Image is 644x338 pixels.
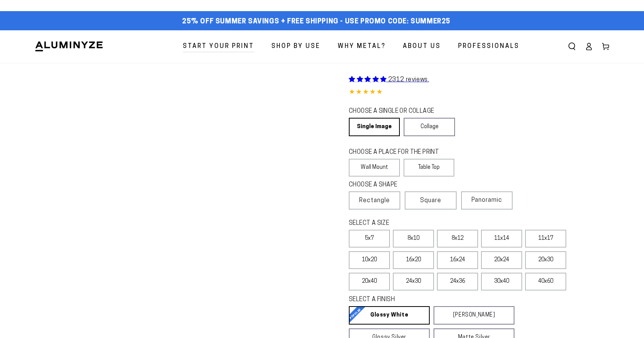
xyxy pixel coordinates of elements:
[349,159,400,176] label: Wall Mount
[481,230,522,247] label: 11x14
[349,181,449,190] legend: CHOOSE A SHAPE
[349,251,390,269] label: 10x20
[388,77,429,83] span: 2312 reviews.
[349,107,448,116] legend: CHOOSE A SINGLE OR COLLAGE
[349,295,496,304] legend: SELECT A FINISH
[271,41,320,52] span: Shop By Use
[349,230,390,247] label: 5x7
[437,230,478,247] label: 8x12
[437,273,478,290] label: 24x36
[397,36,447,57] a: About Us
[34,41,103,52] img: Aluminyze
[437,251,478,269] label: 16x24
[393,273,434,290] label: 24x30
[183,41,254,52] span: Start Your Print
[525,251,566,269] label: 20x30
[563,38,580,55] summary: Search our site
[472,197,502,203] span: Panoramic
[481,251,522,269] label: 20x24
[525,230,566,247] label: 11x17
[349,87,609,98] div: 4.85 out of 5.0 stars
[434,306,514,325] a: [PERSON_NAME]
[458,41,519,52] span: Professionals
[338,41,386,52] span: Why Metal?
[359,196,390,205] span: Rectangle
[349,219,502,228] legend: SELECT A SIZE
[332,36,391,57] a: Why Metal?
[177,36,260,57] a: Start Your Print
[349,273,390,290] label: 20x40
[349,148,447,157] legend: CHOOSE A PLACE FOR THE PRINT
[349,77,429,83] a: 2312 reviews.
[393,230,434,247] label: 8x10
[266,36,326,57] a: Shop By Use
[349,306,430,325] a: Glossy White
[481,273,522,290] label: 30x40
[349,118,400,136] a: Single Image
[404,118,455,136] a: Collage
[404,159,455,176] label: Table Top
[420,196,441,205] span: Square
[452,36,525,57] a: Professionals
[403,41,441,52] span: About Us
[182,18,450,26] span: 25% off Summer Savings + Free Shipping - Use Promo Code: SUMMER25
[525,273,566,290] label: 40x60
[393,251,434,269] label: 16x20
